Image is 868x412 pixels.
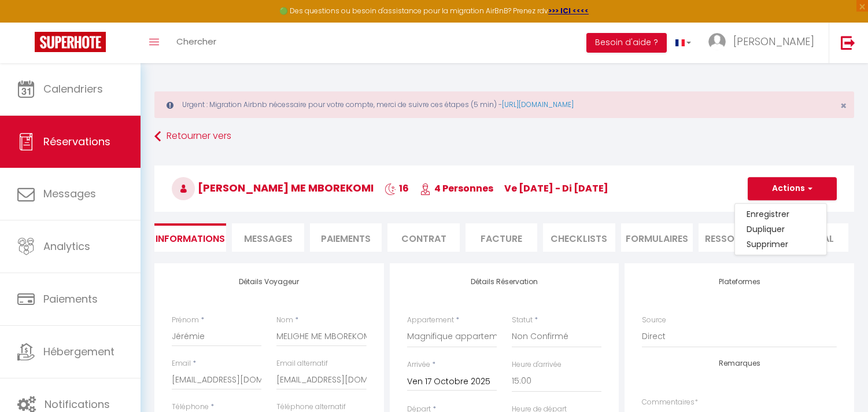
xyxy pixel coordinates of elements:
label: Email alternatif [276,358,328,369]
h4: Plateformes [642,278,837,286]
label: Nom [276,315,293,326]
img: logout [841,35,855,50]
a: >>> ICI <<<< [548,6,589,16]
span: Analytics [43,239,90,253]
a: Enregistrer [735,207,826,222]
li: FORMULAIRES [621,223,693,252]
button: Close [840,101,847,111]
span: Messages [43,186,96,201]
li: Facture [466,223,537,252]
label: Commentaires [642,397,698,408]
h4: Remarques [642,359,837,367]
li: Ressources [699,223,770,252]
label: Email [172,358,191,369]
label: Arrivée [407,359,430,370]
img: ... [708,33,726,50]
a: Supprimer [735,237,826,252]
a: Chercher [168,23,225,63]
div: Urgent : Migration Airbnb nécessaire pour votre compte, merci de suivre ces étapes (5 min) - [154,91,854,118]
span: Chercher [176,35,216,47]
span: Réservations [43,134,110,149]
a: Dupliquer [735,222,826,237]
li: Informations [154,223,226,252]
label: Appartement [407,315,454,326]
label: Heure d'arrivée [512,359,562,370]
span: Paiements [43,292,98,306]
label: Statut [512,315,533,326]
span: 16 [385,182,409,195]
span: [PERSON_NAME] [733,34,814,49]
a: Retourner vers [154,126,854,147]
li: Paiements [310,223,382,252]
span: × [840,98,847,113]
h4: Détails Réservation [407,278,602,286]
span: 4 Personnes [420,182,493,195]
a: ... [PERSON_NAME] [700,23,829,63]
span: Hébergement [43,344,114,359]
li: CHECKLISTS [543,223,615,252]
span: Messages [244,232,293,245]
span: [PERSON_NAME] ME MBOREKOMI [172,181,374,195]
span: Calendriers [43,82,103,96]
button: Actions [748,177,837,200]
img: Super Booking [35,32,106,52]
button: Besoin d'aide ? [586,33,667,53]
label: Prénom [172,315,199,326]
span: ve [DATE] - di [DATE] [504,182,608,195]
a: [URL][DOMAIN_NAME] [502,100,574,109]
span: Notifications [45,397,110,411]
label: Source [642,315,666,326]
h4: Détails Voyageur [172,278,367,286]
li: Contrat [387,223,459,252]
